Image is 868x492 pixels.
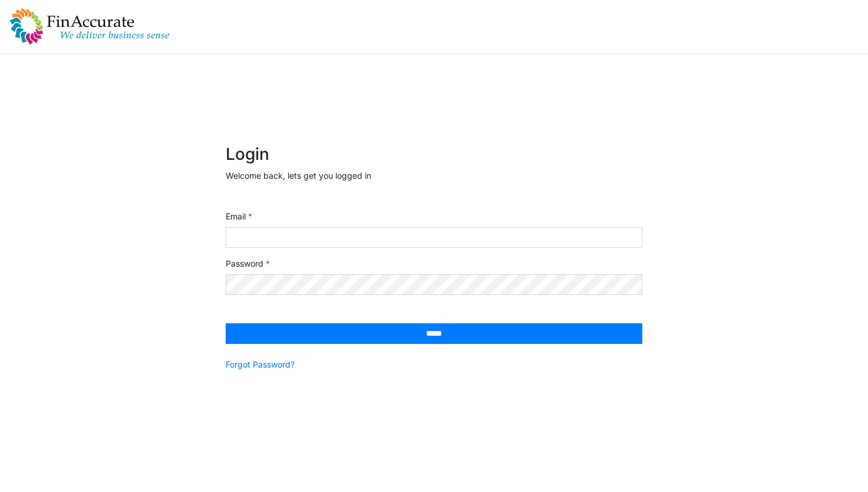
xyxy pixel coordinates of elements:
h2: Login [226,145,642,165]
p: Welcome back, lets get you logged in [226,169,642,182]
a: Forgot Password? [226,358,295,370]
img: spp logo [9,8,170,45]
label: Password [226,257,270,270]
label: Email [226,210,252,222]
